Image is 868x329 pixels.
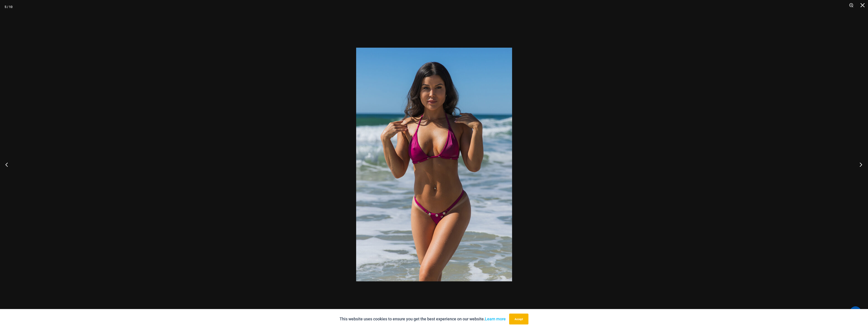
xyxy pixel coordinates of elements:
[509,314,528,324] button: Accept
[485,317,506,321] a: Learn more
[356,48,512,281] img: Tight Rope Pink 319 Top 4212 Micro 05
[851,153,868,176] button: Next
[5,3,12,10] div: 5 / 10
[340,316,506,322] p: This website uses cookies to ensure you get the best experience on our website.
